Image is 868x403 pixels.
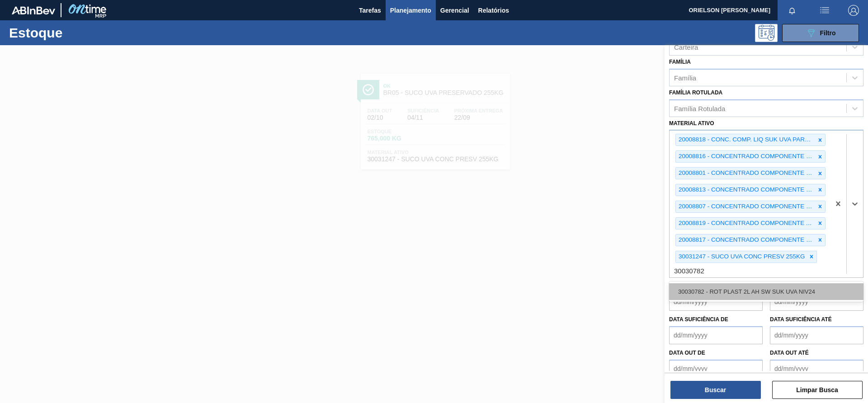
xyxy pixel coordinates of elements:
div: Pogramando: nenhum usuário selecionado [755,24,778,42]
div: 20008818 - CONC. COMP. LIQ SUK UVA PARTE C FE1656 [676,134,815,145]
span: Relatórios [478,5,509,16]
div: 20008813 - CONCENTRADO COMPONENTE XR01.08.FE1656 [676,184,815,196]
img: userActions [819,5,830,16]
span: Filtro [820,29,836,37]
input: dd/mm/yyyy [669,326,763,344]
div: Família [674,74,696,81]
div: 20008816 - CONCENTRADO COMPONENTE INNOCOLOR.FE1656 [676,151,815,162]
div: 20008807 - CONCENTRADO COMPONENTE EDTA20.10.FE1656 [676,201,815,212]
div: 30031247 - SUCO UVA CONC PRESV 255KG [676,251,807,262]
label: Família [669,59,691,65]
span: Tarefas [359,5,381,16]
div: 20008801 - CONCENTRADO COMPONENTE KR30.10.FE1656 [676,168,815,179]
div: Família Rotulada [674,104,725,112]
button: Filtro [782,24,859,42]
h1: Estoque [9,28,144,38]
label: Data suficiência até [770,316,832,323]
input: dd/mm/yyyy [770,326,863,344]
label: Data out de [669,350,705,356]
div: 30030782 - ROT PLAST 2L AH SW SUK UVA NIV24 [669,283,863,300]
img: Logout [848,5,859,16]
input: dd/mm/yyyy [770,293,863,311]
span: Planejamento [390,5,431,16]
div: Carteira [674,43,698,51]
img: TNhmsLtSVTkK8tSr43FrP2fwEKptu5GPRR3wAAAABJRU5ErkJggg== [12,6,55,14]
div: 20008817 - CONCENTRADO COMPONENTE SC20.12.FE1656 [676,234,815,246]
label: Data out até [770,350,809,356]
label: Data suficiência de [669,316,728,323]
input: dd/mm/yyyy [669,293,763,311]
input: dd/mm/yyyy [770,360,863,378]
label: Material ativo [669,120,714,127]
label: Família Rotulada [669,89,722,96]
span: Gerencial [440,5,469,16]
div: 20008819 - CONCENTRADO COMPONENTE AR01.14.FE1656 [676,218,815,229]
input: dd/mm/yyyy [669,360,763,378]
button: Notificações [778,4,807,17]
